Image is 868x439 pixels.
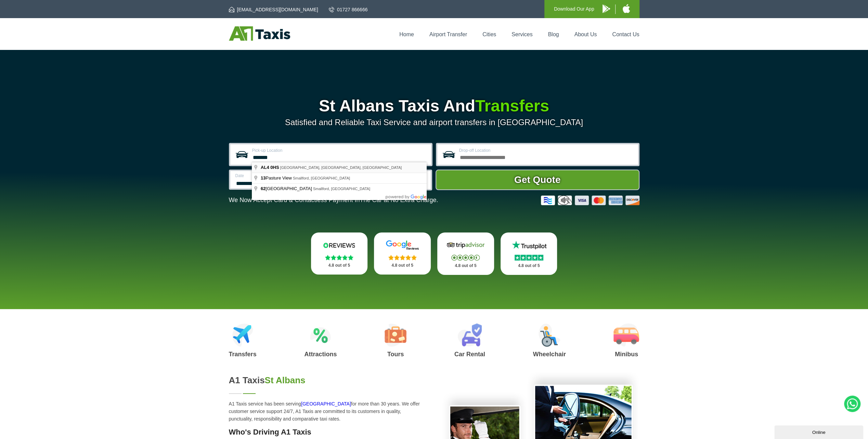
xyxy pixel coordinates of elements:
[613,351,639,357] h3: Minibus
[329,6,368,13] a: 01727 866666
[313,187,370,191] span: Smallford, [GEOGRAPHIC_DATA]
[436,170,639,190] button: Get Quote
[613,323,639,347] img: Minibus
[508,240,549,250] img: Trustpilot
[385,323,406,347] img: Tours
[229,26,290,41] img: A1 Taxis St Albans LTD
[539,323,560,347] img: Wheelchair
[508,262,550,270] p: 4.8 out of 5
[319,261,360,270] p: 4.8 out of 5
[293,176,350,180] span: Smallford, [GEOGRAPHIC_DATA]
[229,197,438,204] p: We Now Accept Card & Contactless Payment In
[541,196,639,205] img: Credit And Debit Cards
[612,31,639,37] a: Contact Us
[381,261,423,270] p: 4.8 out of 5
[374,232,431,275] a: Google Stars 4.8 out of 5
[229,400,426,423] p: A1 Taxis service has been serving for more than 30 years. We offer customer service support 24/7,...
[511,31,532,37] a: Services
[459,148,634,152] label: Drop-off Location
[229,118,639,127] p: Satisfied and Reliable Taxi Service and airport transfers in [GEOGRAPHIC_DATA]
[229,428,426,437] h3: Who's Driving A1 Taxis
[229,351,257,357] h3: Transfers
[388,255,417,260] img: Stars
[533,351,566,357] h3: Wheelchair
[229,98,639,114] h1: St Albans Taxis And
[325,255,353,260] img: Stars
[429,31,467,37] a: Airport Transfer
[382,240,423,250] img: Google
[261,186,313,191] span: [GEOGRAPHIC_DATA]
[261,175,265,181] span: 13
[457,323,482,347] img: Car Rental
[252,148,427,152] label: Pick-up Location
[774,424,865,439] iframe: chat widget
[501,232,557,275] a: Trustpilot Stars 4.8 out of 5
[437,232,494,275] a: Tripadvisor Stars 4.8 out of 5
[475,97,549,115] span: Transfers
[603,4,610,13] img: A1 Taxis Android App
[319,240,360,250] img: Reviews.io
[261,186,265,191] span: 62
[482,31,496,37] a: Cities
[280,165,402,170] span: [GEOGRAPHIC_DATA], [GEOGRAPHIC_DATA], [GEOGRAPHIC_DATA]
[554,5,594,13] p: Download Our App
[399,31,414,37] a: Home
[454,351,485,357] h3: Car Rental
[235,174,323,178] label: Date
[445,240,486,250] img: Tripadvisor
[304,351,337,357] h3: Attractions
[232,323,253,347] img: Airport Transfers
[451,255,480,261] img: Stars
[311,232,368,275] a: Reviews.io Stars 4.8 out of 5
[261,165,279,170] span: AL4 0HS
[310,323,331,347] img: Attractions
[265,375,306,385] span: St Albans
[229,6,318,13] a: [EMAIL_ADDRESS][DOMAIN_NAME]
[229,375,426,386] h2: A1 Taxis
[385,351,406,357] h3: Tours
[515,255,543,261] img: Stars
[623,4,630,13] img: A1 Taxis iPhone App
[548,31,559,37] a: Blog
[261,175,293,181] span: Pasture View
[360,197,438,203] span: The Car at No Extra Charge.
[301,401,351,407] a: [GEOGRAPHIC_DATA]
[445,262,487,270] p: 4.8 out of 5
[574,31,597,37] a: About Us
